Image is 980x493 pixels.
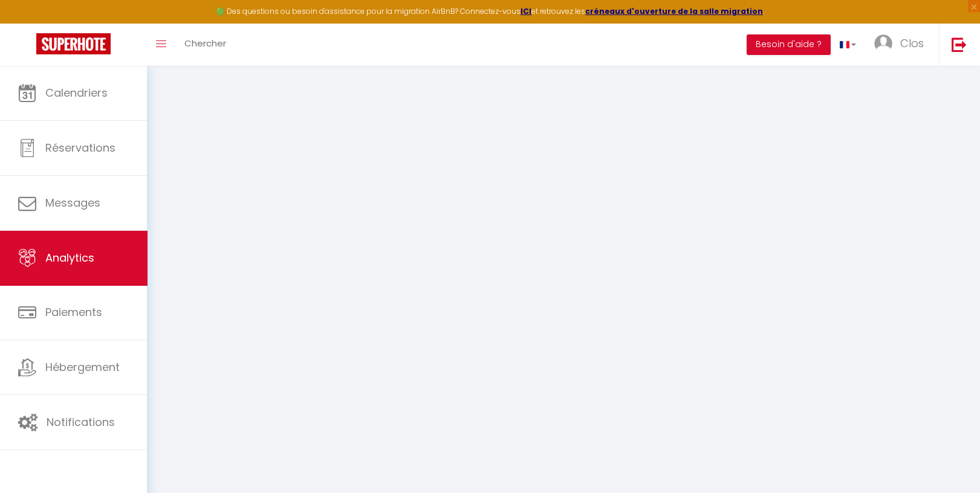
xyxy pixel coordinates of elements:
iframe: Chat [929,439,971,484]
span: Hébergement [45,359,120,375]
span: Réservations [45,140,115,155]
img: ... [874,34,892,53]
span: Notifications [47,414,115,430]
img: logout [952,37,967,52]
img: Super Booking [36,33,111,54]
span: Messages [45,195,100,210]
span: Paiements [45,304,102,320]
a: créneaux d'ouverture de la salle migration [585,6,763,16]
a: Chercher [175,24,235,66]
span: Calendriers [45,85,108,100]
span: Clos [900,36,924,51]
span: Chercher [184,37,226,50]
button: Besoin d'aide ? [747,34,831,55]
a: ... Clos [865,24,939,66]
a: ICI [521,6,531,16]
span: Analytics [45,250,94,265]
